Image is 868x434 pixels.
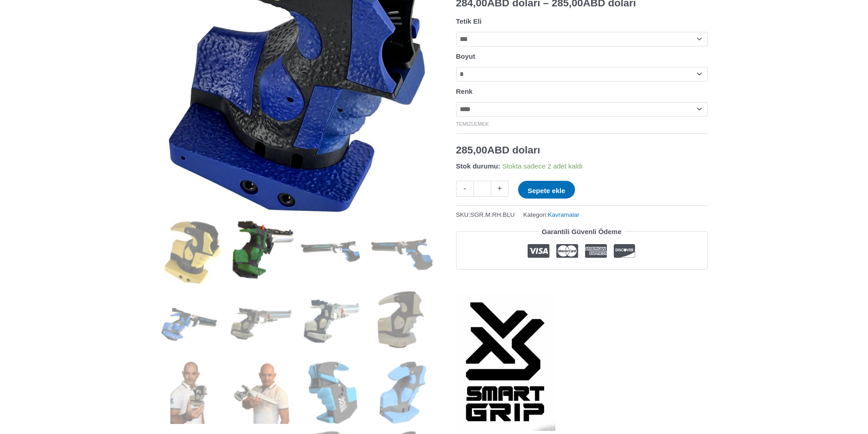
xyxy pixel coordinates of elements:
[161,361,224,424] img: SmartGrip - Modüler Tabanca Kabzası - Resim 9
[456,276,708,287] iframe: Müşteri yorumları Trustpilot tarafından desteklenmektedir
[491,181,508,197] a: +
[371,221,434,284] img: SmartGrip - Modüler Tabanca Kabzası - Resim 4
[548,211,579,218] a: Kavramalar
[301,291,364,354] img: SmartGrip - Modüler Tabanca Kabzası - Resim 7
[456,162,501,170] font: Stok durumu:
[523,211,548,218] font: Kategori:
[231,291,294,354] img: SmartGrip - Modüler Tabanca Kabzası - Resim 6
[301,361,364,424] img: SmartGrip - Modüler Tabanca Kabzası - Resim 11
[463,184,466,193] font: -
[161,291,224,354] img: SmartGrip - Modüler Tabanca Kabzası - Resim 5
[456,121,489,127] a: Seçenekleri temizle
[456,181,473,197] a: -
[161,221,224,284] img: SmartGrip - Modüler Tabanca Kabzası
[301,221,364,284] img: SmartGrip - Modüler Tabanca Kabzası - Resim 3
[497,184,502,193] font: +
[456,294,555,431] a: Akıllı Kavrama
[542,228,621,235] font: Garantili Güvenli Ödeme
[473,181,491,197] input: Ürün miktarı
[231,361,294,424] img: SmartGrip - Modüler Tabanca Kabzası - Resim 10
[528,186,565,194] font: Sepete ekle
[456,144,488,156] font: 285,00
[502,162,583,170] font: Stokta sadece 2 adet kaldı
[231,221,294,284] img: SmartGrip - Modüler Tabanca Kabzası - Resim 2
[456,87,473,95] font: Renk
[456,17,482,25] font: Tetik Eli
[371,291,434,354] img: SmartGrip - Modüler Tabanca Kabzası - Resim 8
[371,361,434,424] img: SmartGrip - Modüler Tabanca Kabzası - Resim 12
[456,52,476,60] font: Boyut
[456,121,489,127] font: Temizlemek
[518,181,575,199] button: Sepete ekle
[456,211,471,218] font: SKU:
[487,144,540,156] font: ABD doları
[470,211,515,218] font: SGR.M.RH.BLU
